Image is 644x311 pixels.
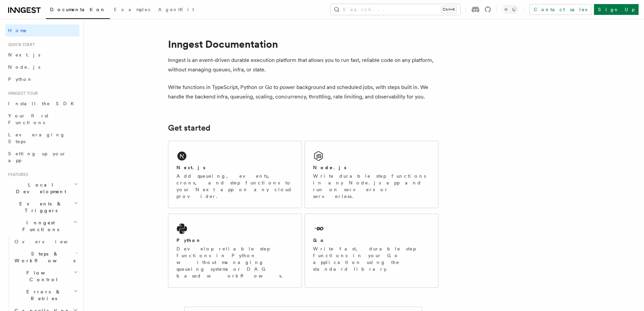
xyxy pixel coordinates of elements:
[5,129,79,148] a: Leveraging Steps
[8,52,40,58] span: Next.js
[331,4,460,15] button: Search...Ctrl+K
[12,250,75,264] span: Steps & Workflows
[313,245,430,272] p: Write fast, durable step functions in your Go application using the standard library.
[8,27,27,34] span: Home
[46,2,110,19] a: Documentation
[50,7,106,12] span: Documentation
[154,2,198,18] a: AgentKit
[5,217,79,236] button: Inngest Functions
[168,38,438,50] h1: Inngest Documentation
[529,4,591,15] a: Contact sales
[313,173,430,200] p: Write durable step functions in any Node.js app and run on servers or serverless.
[176,164,206,171] h2: Next.js
[176,245,293,279] p: Develop reliable step functions in Python without managing queueing systems or DAG based workflows.
[176,237,201,244] h2: Python
[5,172,28,177] span: Features
[12,286,79,305] button: Errors & Retries
[594,4,639,15] a: Sign Up
[5,97,79,110] a: Install the SDK
[176,173,293,200] p: Add queueing, events, crons, and step functions to your Next app on any cloud provider.
[5,219,73,233] span: Inngest Functions
[168,123,210,133] a: Get started
[313,164,347,171] h2: Node.js
[15,239,84,244] span: Overview
[441,6,456,13] kbd: Ctrl+K
[12,248,79,267] button: Steps & Workflows
[158,7,194,12] span: AgentKit
[12,288,73,302] span: Errors & Retries
[110,2,154,18] a: Examples
[12,267,79,286] button: Flow Control
[305,214,438,288] a: GoWrite fast, durable step functions in your Go application using the standard library.
[5,181,74,195] span: Local Development
[114,7,150,12] span: Examples
[8,76,33,82] span: Python
[8,113,48,125] span: Your first Functions
[5,179,79,198] button: Local Development
[8,151,66,163] span: Setting up your app
[168,214,302,288] a: PythonDevelop reliable step functions in Python without managing queueing systems or DAG based wo...
[5,91,38,96] span: Inngest tour
[5,198,79,217] button: Events & Triggers
[5,73,79,85] a: Python
[8,101,78,106] span: Install the SDK
[168,83,438,102] p: Write functions in TypeScript, Python or Go to power background and scheduled jobs, with steps bu...
[5,49,79,61] a: Next.js
[5,61,79,73] a: Node.js
[8,64,40,70] span: Node.js
[168,141,302,208] a: Next.jsAdd queueing, events, crons, and step functions to your Next app on any cloud provider.
[8,132,65,144] span: Leveraging Steps
[5,24,79,37] a: Home
[168,55,438,74] p: Inngest is an event-driven durable execution platform that allows you to run fast, reliable code ...
[12,236,79,248] a: Overview
[313,237,325,244] h2: Go
[5,42,35,47] span: Quick start
[502,5,518,14] button: Toggle dark mode
[5,148,79,166] a: Setting up your app
[5,200,74,214] span: Events & Triggers
[12,269,73,283] span: Flow Control
[5,110,79,129] a: Your first Functions
[305,141,438,208] a: Node.jsWrite durable step functions in any Node.js app and run on servers or serverless.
